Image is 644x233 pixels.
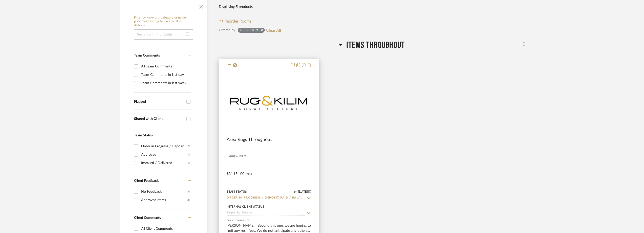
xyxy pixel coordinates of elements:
span: Items Throughout [346,40,405,51]
span: [DATE] [297,190,308,193]
span: Reorder Rooms [225,18,251,24]
div: Approved Items [141,196,187,204]
div: (1) [187,159,190,167]
span: on [294,190,297,193]
span: Team Comments [134,54,160,57]
div: No Feedback [141,188,187,196]
div: Installed / Delivered [141,159,187,167]
img: Area Rugs Throughout [227,91,311,115]
div: Order in Progress / Deposit Paid / Balance due [141,142,187,150]
div: Approved [141,151,187,159]
div: Filtered by [219,27,235,33]
div: (1) [187,151,190,159]
span: By [227,154,230,158]
button: Clear All [266,27,281,33]
div: Rug & Kilim [240,28,259,33]
button: Reorder Rooms [219,18,251,24]
div: Flagged [134,100,184,104]
span: Area Rugs Throughout [227,137,272,142]
input: Type to Search… [227,211,305,216]
span: Rug & Kilim [230,154,246,158]
div: Team Comments in last day [141,71,190,79]
span: Team Status [134,134,153,137]
div: (3) [187,196,190,204]
div: All Team Comments [141,62,190,70]
h6: Filter by keyword, category or name prior to exporting to Excel or Bulk Actions [134,16,193,28]
div: 0 [227,71,311,135]
div: Displaying 5 products [219,2,253,12]
div: (2) [187,142,190,150]
div: All Client Comments [141,225,190,233]
div: Internal Client Status [227,204,264,209]
input: Type to Search… [227,196,305,201]
div: (4) [187,188,190,196]
input: Search within 5 results [134,29,193,40]
div: Team Comments in last week [141,79,190,87]
span: Client Feedback [134,179,159,183]
span: Client Comments [134,216,161,220]
div: Team Status [227,189,247,194]
div: Shared with Client [134,117,184,121]
button: Close [196,1,206,11]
